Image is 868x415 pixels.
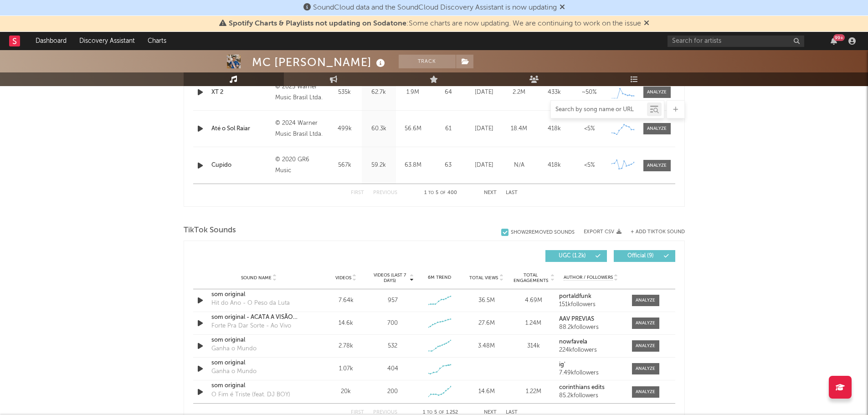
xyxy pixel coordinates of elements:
strong: nowfavela [559,339,587,345]
a: nowfavela [559,339,622,345]
button: Last [506,410,518,415]
div: © 2024 Warner Music Brasil Ltda. [275,118,325,140]
div: 404 [387,364,398,374]
span: Author / Followers [564,275,613,281]
span: Dismiss [560,4,565,11]
a: portaldfunk [559,293,622,300]
div: 532 [388,342,397,351]
div: 61 [432,124,464,133]
a: som original - ACATA A VISÃO PREVIAS [211,313,307,322]
span: : Some charts are now updating. We are continuing to work on the issue [229,20,641,27]
button: Previous [373,190,397,195]
a: Até o Sol Raiar [211,124,271,133]
div: 36.5M [465,296,508,305]
div: 433k [539,88,570,97]
a: Charts [141,32,173,50]
div: 7.49k followers [559,370,622,376]
span: Total Engagements [512,272,549,283]
strong: ig' [559,362,565,368]
div: [DATE] [469,161,499,170]
div: 88.2k followers [559,324,622,331]
span: Spotify Charts & Playlists not updating on Sodatone [229,20,406,27]
button: Previous [373,410,397,415]
div: 14.6M [465,387,508,396]
div: N/A [504,161,534,170]
button: Official(9) [614,250,675,262]
span: of [440,191,446,195]
div: 1.07k [325,364,367,374]
strong: portaldfunk [559,293,591,299]
div: 59.2k [364,161,394,170]
a: som original [211,359,307,368]
div: [DATE] [469,88,499,97]
div: 1.22M [512,387,555,396]
div: 499k [330,124,360,133]
button: Next [484,410,497,415]
div: 63.8M [398,161,428,170]
div: 85.2k followers [559,393,622,399]
button: Track [399,55,456,68]
div: Ganha o Mundo [211,367,257,376]
a: Dashboard [29,32,73,50]
a: corinthians edits [559,384,622,391]
div: 64 [432,88,464,97]
div: [DATE] [469,124,499,133]
span: Videos (last 7 days) [371,272,408,283]
strong: corinthians edits [559,384,605,390]
div: ~ 50 % [574,88,605,97]
div: 957 [388,296,398,305]
div: 14.6k [325,319,367,328]
input: Search by song name or URL [551,106,647,113]
div: 99 + [833,34,845,41]
div: Show 2 Removed Sounds [511,230,575,236]
div: 567k [330,161,360,170]
div: 1.24M [512,319,555,328]
div: 60.3k [364,124,394,133]
div: 18.4M [504,124,534,133]
div: 418k [539,161,570,170]
span: of [439,410,444,415]
div: 6M Trend [418,274,461,281]
div: Ganha o Mundo [211,344,257,354]
button: + Add TikTok Sound [621,230,685,235]
div: 56.6M [398,124,428,133]
span: Videos [335,275,351,281]
a: som original [211,290,307,299]
a: Discovery Assistant [73,32,141,50]
a: AAV PREVIAS [559,316,622,323]
div: <5% [574,124,605,133]
div: 200 [387,387,398,396]
div: 7.64k [325,296,367,305]
div: 1 5 400 [416,188,466,199]
button: + Add TikTok Sound [631,230,685,235]
div: som original [211,336,307,345]
div: Forte Pra Dar Sorte - Ao Vivo [211,322,291,331]
div: 3.48M [465,342,508,351]
div: Hit do Ano - O Peso da Luta [211,299,290,308]
strong: AAV PREVIAS [559,316,594,322]
span: Sound Name [241,275,272,281]
span: TikTok Sounds [184,225,236,236]
span: SoundCloud data and the SoundCloud Discovery Assistant is now updating [313,4,557,11]
button: Next [484,190,497,195]
div: 224k followers [559,347,622,354]
div: 700 [387,319,398,328]
span: Dismiss [644,20,649,27]
div: 62.7k [364,88,394,97]
button: 99+ [831,37,837,45]
span: Total Views [469,275,498,281]
button: Export CSV [584,229,621,235]
a: ig' [559,362,622,368]
button: Last [506,190,518,195]
div: 27.6M [465,319,508,328]
span: to [428,191,434,195]
div: 314k [512,342,555,351]
span: UGC ( 1.2k ) [551,253,593,259]
div: 2.78k [325,342,367,351]
div: 63 [432,161,464,170]
div: 1.9M [398,88,428,97]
